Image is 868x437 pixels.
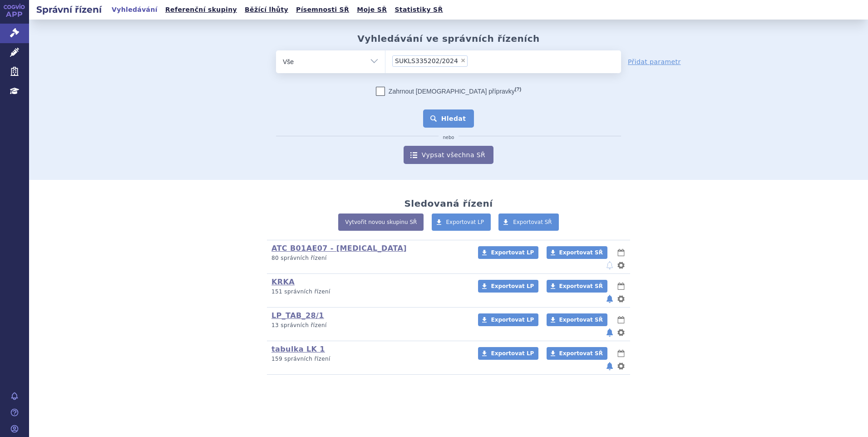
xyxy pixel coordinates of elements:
[478,313,538,326] a: Exportovat LP
[616,327,626,338] button: nastavení
[29,3,109,16] h2: Správní řízení
[271,288,466,296] p: 151 správních řízení
[605,293,614,304] button: notifikace
[271,278,295,286] a: KRKA
[559,317,603,323] span: Exportovat SŘ
[271,244,407,253] a: ATC B01AE07 - [MEDICAL_DATA]
[404,146,493,164] a: Vypsat všechna SŘ
[293,4,352,16] a: Písemnosti SŘ
[392,4,445,16] a: Statistiky SŘ
[605,327,614,338] button: notifikace
[478,246,538,259] a: Exportovat LP
[271,355,466,363] p: 159 správních řízení
[559,249,603,256] span: Exportovat SŘ
[515,86,521,92] abbr: (?)
[605,361,614,372] button: notifikace
[616,260,626,271] button: nastavení
[513,219,552,225] span: Exportovat SŘ
[242,4,291,16] a: Běžící lhůty
[491,249,534,256] span: Exportovat LP
[628,57,681,66] a: Přidat parametr
[460,58,466,63] span: ×
[432,214,491,231] a: Exportovat LP
[446,219,484,225] span: Exportovat LP
[395,58,458,64] span: SUKLS335202/2024
[404,198,493,209] h2: Sledovaná řízení
[439,135,459,140] i: nebo
[559,350,603,357] span: Exportovat SŘ
[616,361,626,372] button: nastavení
[547,313,607,326] a: Exportovat SŘ
[271,322,466,329] p: 13 správních řízení
[616,314,626,325] button: lhůty
[616,348,626,359] button: lhůty
[109,4,160,16] a: Vyhledávání
[559,283,603,289] span: Exportovat SŘ
[547,280,607,293] a: Exportovat SŘ
[338,214,424,231] a: Vytvořit novou skupinu SŘ
[491,317,534,323] span: Exportovat LP
[616,293,626,304] button: nastavení
[616,281,626,292] button: lhůty
[423,109,474,128] button: Hledat
[354,4,390,16] a: Moje SŘ
[616,247,626,258] button: lhůty
[498,214,559,231] a: Exportovat SŘ
[163,4,240,16] a: Referenční skupiny
[271,254,466,262] p: 80 správních řízení
[470,55,475,66] input: SUKLS335202/2024
[547,347,607,360] a: Exportovat SŘ
[605,260,614,271] button: notifikace
[271,345,325,353] a: tabulka LK 1
[376,87,521,96] label: Zahrnout [DEMOGRAPHIC_DATA] přípravky
[478,280,538,293] a: Exportovat LP
[357,33,540,44] h2: Vyhledávání ve správních řízeních
[547,246,607,259] a: Exportovat SŘ
[271,311,324,320] a: LP_TAB_28/1
[491,283,534,289] span: Exportovat LP
[491,350,534,357] span: Exportovat LP
[478,347,538,360] a: Exportovat LP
